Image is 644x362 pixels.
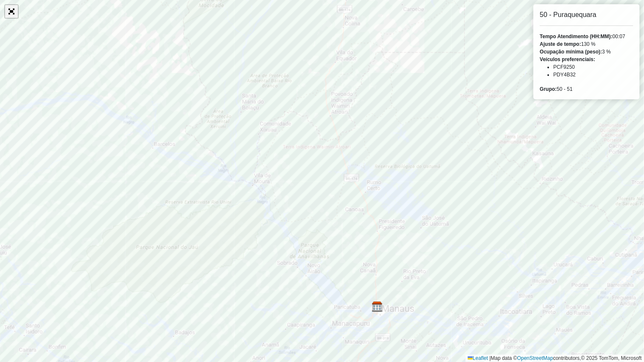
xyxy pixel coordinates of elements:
[540,56,596,62] strong: Veículos preferenciais:
[540,48,633,56] div: 3 %
[468,355,488,361] a: Leaflet
[540,11,633,19] h6: 50 - Puraquequara
[554,71,633,79] li: PDY4B32
[540,86,557,92] strong: Grupo:
[540,40,633,48] div: 130 %
[540,34,613,39] strong: Tempo Atendimento (HH:MM):
[540,33,633,40] div: 00:07
[466,355,644,362] div: Map data © contributors,© 2025 TomTom, Microsoft
[540,85,633,93] div: 50 - 51
[489,355,491,361] span: |
[554,63,633,71] li: PCF9250
[517,355,554,361] a: OpenStreetMap
[540,49,602,55] strong: Ocupação mínima (peso):
[540,41,581,47] strong: Ajuste de tempo:
[5,5,18,18] a: Abrir mapa em tela cheia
